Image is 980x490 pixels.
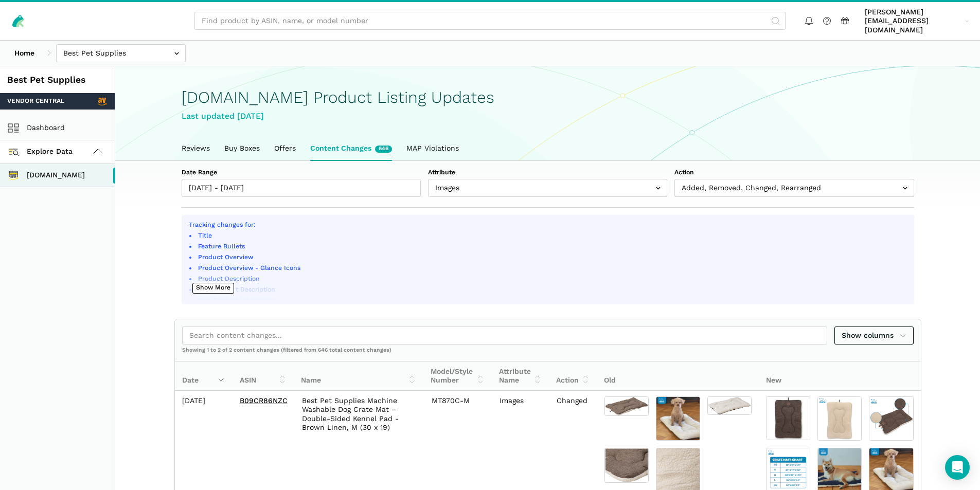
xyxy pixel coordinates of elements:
img: 91FyWrDtj2L.jpg [604,448,649,483]
span: Explore Data [11,146,73,158]
img: 61GyJPi9KjL.jpg [817,396,862,441]
img: 61wh6wI6cwL.jpg [707,396,752,415]
li: Product Description [197,275,907,284]
div: Best Pet Supplies [7,74,108,86]
a: Show columns [834,326,914,344]
div: Open Intercom Messenger [945,455,970,480]
input: Added, Removed, Changed, Rearranged [674,179,914,197]
h1: [DOMAIN_NAME] Product Listing Updates [182,88,914,106]
li: Feature Bullets [197,242,907,251]
p: Tracking changes for: [189,220,907,229]
a: Home [7,44,42,62]
th: ASIN: activate to sort column ascending [233,361,294,391]
th: Old [597,361,759,391]
span: Vendor Central [7,97,64,106]
label: Date Range [182,168,421,177]
div: Last updated [DATE] [182,110,914,123]
a: Content Changes646 [303,137,399,160]
input: Best Pet Supplies [56,44,186,62]
img: 81mE9i7iq1L.jpg [604,396,649,416]
label: Attribute [428,168,667,177]
th: Date: activate to sort column ascending [175,361,233,391]
a: Buy Boxes [217,137,267,160]
a: Reviews [174,137,217,160]
th: New [759,361,921,391]
button: Show More [192,283,234,294]
a: [PERSON_NAME][EMAIL_ADDRESS][DOMAIN_NAME] [861,6,973,37]
li: Rich Product Information [197,296,907,305]
div: Showing 1 to 2 of 2 content changes (filtered from 646 total content changes) [175,347,921,361]
img: 71QotDqk1YL.jpg [766,396,810,441]
img: 61nb2e9XJzL.jpg [869,396,913,441]
img: 71-Z6-ctgRL.jpg [656,396,700,441]
th: Attribute Name: activate to sort column ascending [492,361,549,391]
li: Rich Product Description [197,285,907,295]
li: Product Overview [197,253,907,262]
li: Title [197,231,907,241]
th: Name: activate to sort column ascending [294,361,423,391]
th: Model/Style Number: activate to sort column ascending [423,361,492,391]
input: Search content changes... [182,326,828,344]
span: Show columns [842,330,906,341]
span: [PERSON_NAME][EMAIL_ADDRESS][DOMAIN_NAME] [865,8,961,35]
a: B09CR86NZC [240,396,288,405]
label: Action [674,168,914,177]
a: MAP Violations [399,137,466,160]
li: Product Overview - Glance Icons [197,264,907,273]
span: New content changes in the last week [375,146,392,153]
input: Images [428,179,667,197]
th: Action: activate to sort column ascending [549,361,597,391]
input: Find product by ASIN, name, or model number [194,12,786,30]
a: Offers [267,137,303,160]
